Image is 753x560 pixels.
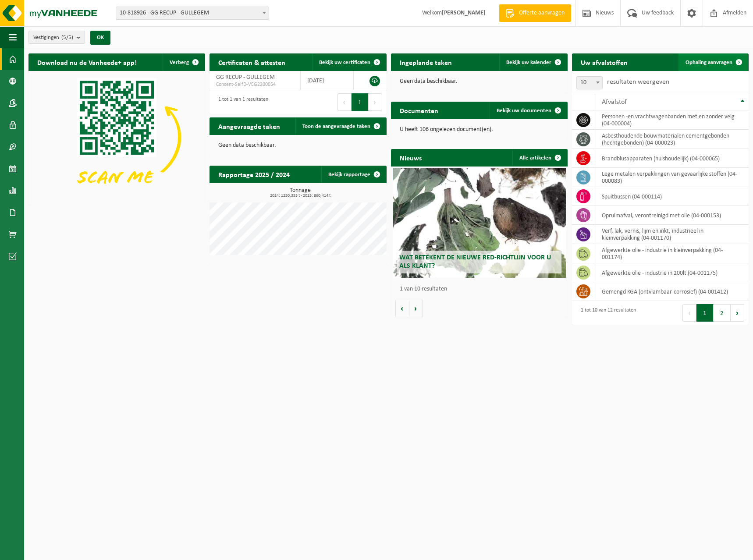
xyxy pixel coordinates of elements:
[369,93,382,111] button: Next
[595,244,749,263] td: afgewerkte olie - industrie in kleinverpakking (04-001174)
[312,53,386,71] a: Bekijk uw certificaten
[214,194,386,198] span: 2024: 1250,353 t - 2025: 860,414 t
[116,7,269,20] span: 10-818926 - GG RECUP - GULLEGEM
[321,166,386,183] a: Bekijk rapportage
[216,81,294,88] span: Consent-SelfD-VEG2200054
[731,304,744,322] button: Next
[61,35,73,40] count: (5/5)
[442,10,486,16] strong: [PERSON_NAME]
[400,286,563,292] p: 1 van 10 resultaten
[595,206,749,225] td: opruimafval, verontreinigd met olie (04-000153)
[393,168,566,278] a: Wat betekent de nieuwe RED-richtlijn voor u als klant?
[391,53,461,71] h2: Ingeplande taken
[512,149,567,167] a: Alle artikelen
[210,166,298,183] h2: Rapportage 2025 / 2024
[210,53,294,71] h2: Certificaten & attesten
[218,142,377,149] p: Geen data beschikbaar.
[517,9,567,18] span: Offerte aanvragen
[499,53,567,71] a: Bekijk uw kalender
[210,117,289,135] h2: Aangevraagde taken
[391,102,447,119] h2: Documenten
[497,108,551,113] span: Bekijk uw documenten
[295,117,386,135] a: Toon de aangevraagde taken
[490,102,567,119] a: Bekijk uw documenten
[682,304,696,322] button: Previous
[400,127,559,133] p: U heeft 106 ongelezen document(en).
[602,99,627,106] span: Afvalstof
[595,168,749,187] td: lege metalen verpakkingen van gevaarlijke stoffen (04-000083)
[28,71,205,203] img: Download de VHEPlus App
[28,53,146,71] h2: Download nu de Vanheede+ app!
[595,282,749,301] td: gemengd KGA (ontvlambaar-corrosief) (04-001412)
[319,60,370,65] span: Bekijk uw certificaten
[595,225,749,244] td: verf, lak, vernis, lijm en inkt, industrieel in kleinverpakking (04-001170)
[595,149,749,168] td: brandblusapparaten (huishoudelijk) (04-000065)
[163,53,204,71] button: Verberg
[301,71,354,90] td: [DATE]
[595,130,749,149] td: asbesthoudende bouwmaterialen cementgebonden (hechtgebonden) (04-000023)
[216,74,275,81] span: GG RECUP - GULLEGEM
[595,263,749,282] td: afgewerkte olie - industrie in 200lt (04-001175)
[499,4,571,22] a: Offerte aanvragen
[28,31,85,44] button: Vestigingen(5/5)
[576,76,603,89] span: 10
[577,77,602,89] span: 10
[170,60,189,65] span: Verberg
[696,304,714,322] button: 1
[399,254,551,269] span: Wat betekent de nieuwe RED-richtlijn voor u als klant?
[714,304,731,322] button: 2
[572,53,636,71] h2: Uw afvalstoffen
[391,149,430,166] h2: Nieuws
[90,31,110,45] button: OK
[352,93,369,111] button: 1
[400,78,559,85] p: Geen data beschikbaar.
[678,53,748,71] a: Ophaling aanvragen
[595,187,749,206] td: spuitbussen (04-000114)
[607,78,669,85] label: resultaten weergeven
[214,92,268,112] div: 1 tot 1 van 1 resultaten
[409,300,423,317] button: Volgende
[576,303,636,323] div: 1 tot 10 van 12 resultaten
[686,60,732,65] span: Ophaling aanvragen
[337,93,352,111] button: Previous
[595,110,749,130] td: personen -en vrachtwagenbanden met en zonder velg (04-000004)
[214,188,386,198] h3: Tonnage
[395,300,409,317] button: Vorige
[33,31,73,44] span: Vestigingen
[302,124,370,129] span: Toon de aangevraagde taken
[116,7,269,19] span: 10-818926 - GG RECUP - GULLEGEM
[506,60,551,65] span: Bekijk uw kalender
